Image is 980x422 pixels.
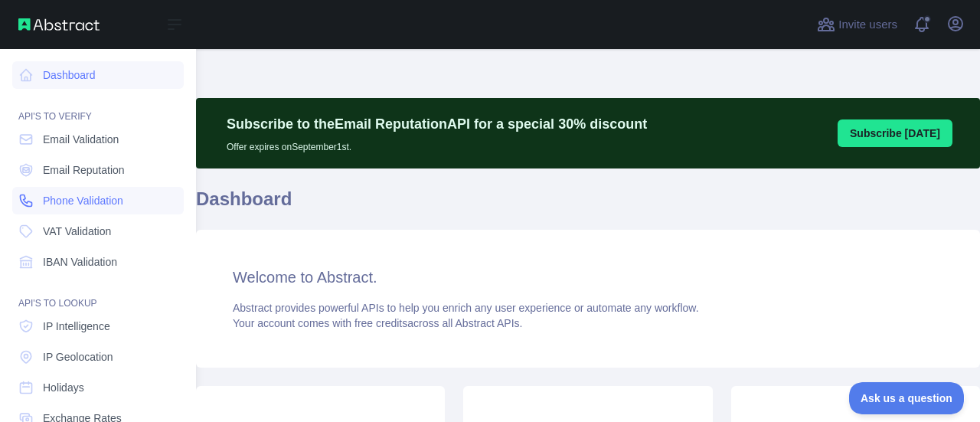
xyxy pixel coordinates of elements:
[354,317,407,329] span: free credits
[43,162,125,178] span: Email Reputation
[43,349,113,365] span: IP Geolocation
[233,317,522,329] span: Your account comes with across all Abstract APIs.
[12,92,184,123] div: API'S TO VERIFY
[12,61,184,89] a: Dashboard
[12,312,184,340] a: IP Intelligence
[227,135,647,153] p: Offer expires on September 1st.
[849,382,965,414] iframe: Toggle Customer Support
[43,193,123,208] span: Phone Validation
[43,380,84,395] span: Holidays
[814,12,900,37] button: Invite users
[12,279,184,309] div: API'S TO LOOKUP
[12,187,184,214] a: Phone Validation
[12,343,184,371] a: IP Geolocation
[12,248,184,276] a: IBAN Validation
[196,187,980,224] h1: Dashboard
[838,16,897,34] span: Invite users
[233,302,699,314] span: Abstract provides powerful APIs to help you enrich any user experience or automate any workflow.
[12,126,184,153] a: Email Validation
[227,113,647,135] p: Subscribe to the Email Reputation API for a special 30 % discount
[43,132,119,147] span: Email Validation
[12,218,184,245] a: VAT Validation
[43,254,117,270] span: IBAN Validation
[12,156,184,184] a: Email Reputation
[12,374,184,401] a: Holidays
[43,224,111,239] span: VAT Validation
[838,119,952,147] button: Subscribe [DATE]
[18,18,100,31] img: Abstract API
[43,319,110,334] span: IP Intelligence
[233,267,943,288] h3: Welcome to Abstract.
